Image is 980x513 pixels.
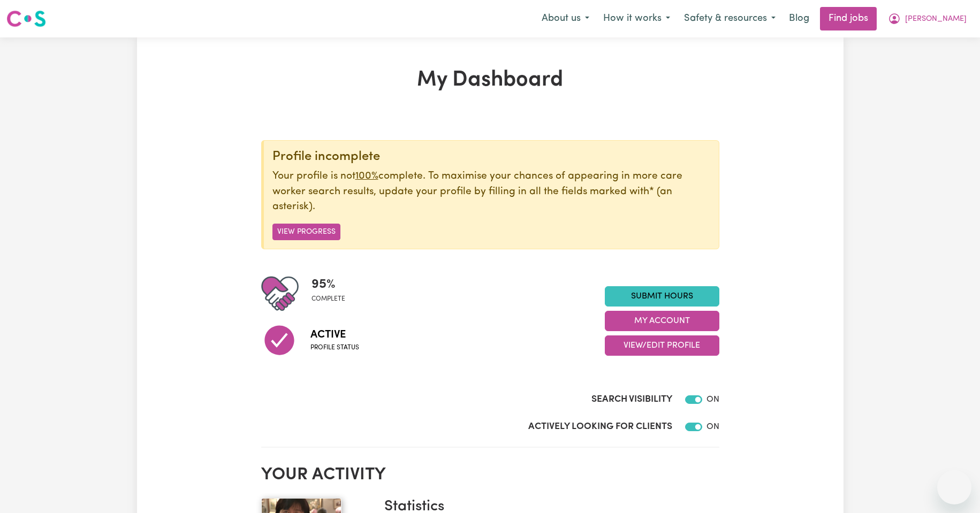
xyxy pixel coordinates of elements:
span: ON [706,395,719,404]
a: Submit Hours [605,286,719,307]
iframe: Button to launch messaging window [937,470,971,504]
label: Actively Looking for Clients [528,420,672,434]
a: Blog [783,7,816,30]
button: My Account [605,311,719,331]
div: Profile incomplete [272,149,710,165]
button: View/Edit Profile [605,335,719,356]
a: Find jobs [820,7,877,30]
button: About us [535,7,596,30]
img: Careseekers logo [6,9,46,28]
span: 95 % [312,275,345,294]
h2: Your activity [261,465,719,485]
span: Profile status [310,343,359,353]
button: How it works [596,7,677,30]
h1: My Dashboard [261,67,719,93]
span: complete [312,294,345,304]
p: Your profile is not complete. To maximise your chances of appearing in more care worker search re... [272,169,710,215]
span: ON [706,423,719,431]
button: Safety & resources [677,7,783,30]
div: Profile completeness: 95% [312,275,354,312]
u: 100% [355,171,378,181]
a: Careseekers logo [6,6,46,31]
label: Search Visibility [591,393,672,407]
button: View Progress [272,224,340,240]
span: [PERSON_NAME] [905,13,967,25]
span: Active [310,327,359,343]
button: My Account [881,7,974,30]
